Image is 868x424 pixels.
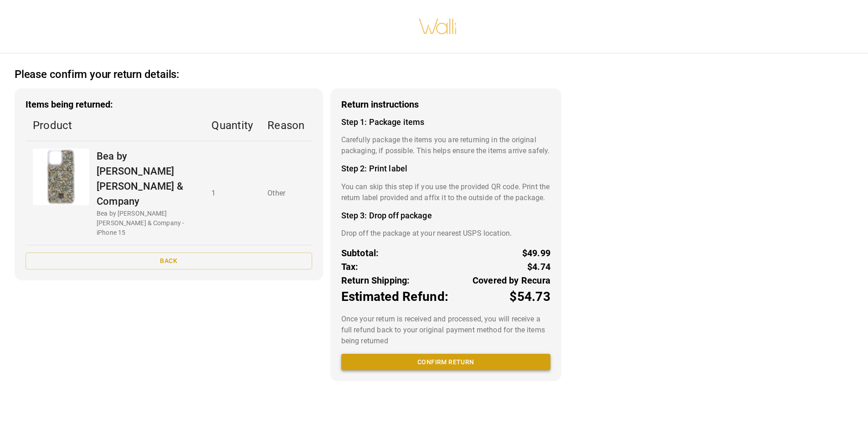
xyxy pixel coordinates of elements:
[341,246,379,260] p: Subtotal:
[341,287,448,306] p: Estimated Refund:
[267,188,304,199] p: Other
[341,260,359,274] p: Tax:
[341,314,550,346] p: Once your return is received and processed, you will receive a full refund back to your original ...
[341,164,550,174] h4: Step 2: Print label
[341,117,550,127] h4: Step 1: Package items
[341,211,550,221] h4: Step 3: Drop off package
[15,68,179,81] h2: Please confirm your return details:
[418,7,457,46] img: walli-inc.myshopify.com
[509,287,550,306] p: $54.73
[341,99,550,110] h3: Return instructions
[522,246,550,260] p: $49.99
[33,117,197,134] p: Product
[267,117,304,134] p: Reason
[211,188,253,199] p: 1
[211,117,253,134] p: Quantity
[341,354,550,371] button: Confirm return
[473,274,550,287] p: Covered by Recura
[527,260,550,274] p: $4.74
[26,253,312,269] button: Back
[341,228,550,239] p: Drop off the package at your nearest USPS location.
[341,134,550,156] p: Carefully package the items you are returning in the original packaging, if possible. This helps ...
[341,181,550,203] p: You can skip this step if you use the provided QR code. Print the return label provided and affix...
[26,99,312,110] h3: Items being returned:
[97,149,197,209] p: Bea by [PERSON_NAME] [PERSON_NAME] & Company
[97,209,197,238] p: Bea by [PERSON_NAME] [PERSON_NAME] & Company - iPhone 15
[341,274,410,287] p: Return Shipping:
